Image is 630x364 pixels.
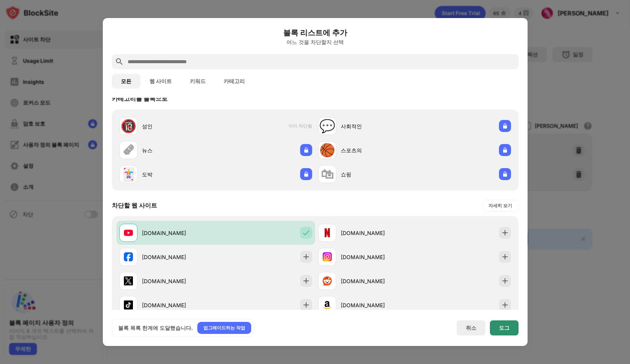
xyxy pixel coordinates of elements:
img: favicons [124,276,133,285]
img: favicons [323,276,332,285]
div: 🛍 [321,167,334,182]
div: [DOMAIN_NAME] [341,229,415,237]
div: [DOMAIN_NAME] [142,277,216,285]
span: 이미 차단됨 [288,123,312,129]
div: [DOMAIN_NAME] [142,301,216,309]
div: 도박 [142,170,216,178]
div: 취소 [466,325,476,332]
div: [DOMAIN_NAME] [142,229,216,237]
div: 차단할 웹 사이트 [112,202,157,210]
div: [DOMAIN_NAME] [341,253,415,261]
div: 어느 것을 차단할지 선택 [112,39,519,45]
img: favicons [323,228,332,237]
div: 스포츠의 [341,146,415,154]
div: 업그레이드하는 작업 [203,324,245,332]
div: 성인 [142,122,216,130]
button: 카테고리 [215,74,254,89]
div: 🔞 [121,118,136,134]
div: 자세히 보기 [488,202,512,209]
img: favicons [323,300,332,309]
img: favicons [124,228,133,237]
div: 💬 [319,118,335,134]
button: 키워드 [181,74,215,89]
div: 🃏 [121,167,136,182]
img: favicons [124,252,133,261]
img: favicons [124,300,133,309]
div: 🗞 [122,143,135,158]
div: 뉴스 [142,146,216,154]
div: 도그 [499,325,509,331]
h6: 블록 리스트에 추가 [112,27,519,38]
div: [DOMAIN_NAME] [341,301,415,309]
div: 사회적인 [341,122,415,130]
img: favicons [323,252,332,261]
div: 카테고리를 블록으로 [112,95,168,103]
button: 모든 [112,74,140,89]
img: search.svg [115,57,124,66]
div: 🏀 [319,143,335,158]
div: 쇼핑 [341,170,415,178]
button: 웹 사이트 [140,74,181,89]
div: 블록 목록 한계에 도달했습니다. [118,324,193,332]
div: [DOMAIN_NAME] [142,253,216,261]
div: [DOMAIN_NAME] [341,277,415,285]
